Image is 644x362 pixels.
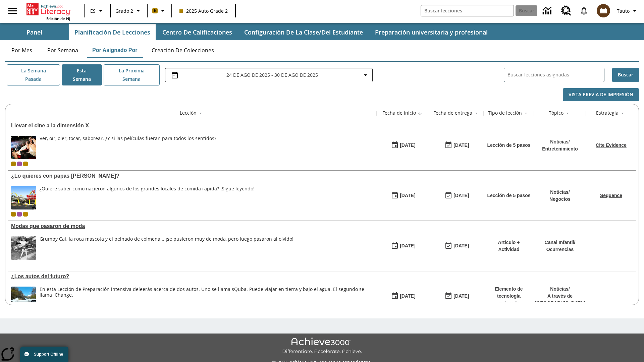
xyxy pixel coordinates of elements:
[69,24,156,40] button: Planificación de lecciones
[179,7,228,14] span: 2025 Auto Grade 2
[34,352,63,357] span: Support Offline
[11,223,373,229] a: Modas que pasaron de moda, Lecciones
[26,2,70,21] div: Portada
[180,110,197,116] div: Lección
[11,223,373,229] div: Modas que pasaron de moda
[488,110,522,116] div: Tipo de lección
[557,2,575,20] a: Centro de recursos, Se abrirá en una pestaña nueva.
[442,139,471,152] button: 08/24/25: Último día en que podrá accederse la lección
[20,347,68,362] button: Support Offline
[563,88,639,101] button: Vista previa de impresión
[40,186,255,209] div: ¿Quiere saber cómo nacieron algunos de los grandes locales de comida rápida? ¡Sigue leyendo!
[400,242,415,250] div: [DATE]
[596,142,627,148] a: Cite Evidence
[87,5,108,17] button: Lenguaje: ES, Selecciona un idioma
[40,236,293,260] span: Grumpy Cat, la roca mascota y el peinado de colmena... ¡se pusieron muy de moda, pero luego pasar...
[11,173,373,179] a: ¿Lo quieres con papas fritas?, Lecciones
[614,5,641,17] button: Perfil/Configuración
[596,110,619,116] div: Estrategia
[389,240,418,252] button: 07/19/25: Primer día en que estuvo disponible la lección
[11,123,373,129] a: Llevar el cine a la dimensión X, Lecciones
[40,136,216,141] div: Ver, oír, oler, tocar, saborear. ¿Y si las películas fueran para todos los sentidos?
[617,7,630,14] span: Tauto
[11,186,36,209] img: Uno de los primeros locales de McDonald's, con el icónico letrero rojo y los arcos amarillos.
[539,2,557,20] a: Centro de información
[400,292,415,300] div: [DATE]
[150,5,169,17] button: Boost El color de la clase es anaranjado claro. Cambiar el color de la clase.
[40,136,216,159] div: Ver, oír, oler, tocar, saborear. ¿Y si las películas fueran para todos los sentidos?
[11,274,373,280] a: ¿Los autos del futuro? , Lecciones
[26,3,70,16] a: Portada
[549,196,571,203] p: Negocios
[487,192,530,199] p: Lección de 5 pasos
[442,290,471,303] button: 08/01/26: Último día en que podrá accederse la lección
[282,338,362,355] img: Achieve3000 Differentiate Accelerate Achieve
[362,71,370,79] svg: Collapse Date Range Filter
[11,212,16,217] div: Clase actual
[472,109,480,117] button: Sort
[226,71,318,78] span: 24 de ago de 2025 - 30 de ago de 2025
[542,145,578,153] p: Entretenimiento
[442,240,471,252] button: 06/30/26: Último día en que podrá accederse la lección
[535,293,585,307] p: A través de [GEOGRAPHIC_DATA]
[575,2,593,19] a: Notificaciones
[416,109,424,117] button: Sort
[563,109,572,117] button: Sort
[549,189,571,196] p: Noticias /
[433,110,472,116] div: Fecha de entrega
[600,193,622,198] a: Sequence
[619,109,627,117] button: Sort
[542,138,578,145] p: Noticias /
[389,290,418,303] button: 07/01/25: Primer día en que estuvo disponible la lección
[11,136,36,159] img: El panel situado frente a los asientos rocía con agua nebulizada al feliz público en un cine equi...
[46,16,70,21] span: Edición de NJ
[535,286,585,293] p: Noticias /
[154,6,157,15] span: B
[17,162,22,166] div: OL 2025 Auto Grade 3
[545,246,576,253] p: Ocurrencias
[389,139,418,152] button: 08/18/25: Primer día en que estuvo disponible la lección
[442,189,471,202] button: 07/03/26: Último día en que podrá accederse la lección
[11,173,373,179] div: ¿Lo quieres con papas fritas?
[239,24,368,40] button: Configuración de la clase/del estudiante
[7,64,60,85] button: La semana pasada
[593,2,614,19] button: Escoja un nuevo avatar
[11,287,36,310] img: Un automóvil de alta tecnología flotando en el agua.
[1,24,68,40] button: Panel
[197,109,205,117] button: Sort
[168,71,370,79] button: Seleccione el intervalo de fechas opción del menú
[40,287,373,298] div: En esta Lección de Preparación intensiva de
[113,5,145,17] button: Grado: Grado 2, Elige un grado
[545,239,576,246] p: Canal Infantil /
[487,286,531,307] p: Elemento de tecnología mejorada
[421,5,514,16] input: Buscar campo
[40,287,373,310] div: En esta Lección de Preparación intensiva de leerás acerca de dos autos. Uno se llama sQuba. Puede...
[40,286,364,298] testabrev: leerás acerca de dos autos. Uno se llama sQuba. Puede viajar en tierra y bajo el agua. El segundo...
[11,274,373,280] div: ¿Los autos del futuro?
[87,42,143,58] button: Por asignado por
[487,239,531,253] p: Artículo + Actividad
[23,212,28,217] div: New 2025 class
[23,162,28,166] div: New 2025 class
[389,189,418,202] button: 07/26/25: Primer día en que estuvo disponible la lección
[40,186,255,192] div: ¿Quiere saber cómo nacieron algunos de los grandes locales de comida rápida? ¡Sigue leyendo!
[11,162,16,166] div: Clase actual
[11,236,36,260] img: foto en blanco y negro de una chica haciendo girar unos hula-hulas en la década de 1950
[400,191,415,200] div: [DATE]
[17,212,22,217] div: OL 2025 Auto Grade 3
[62,64,102,85] button: Esta semana
[453,191,469,200] div: [DATE]
[453,141,469,149] div: [DATE]
[90,7,96,14] span: ES
[612,68,639,82] button: Buscar
[522,109,530,117] button: Sort
[400,141,415,149] div: [DATE]
[370,24,493,40] button: Preparación universitaria y profesional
